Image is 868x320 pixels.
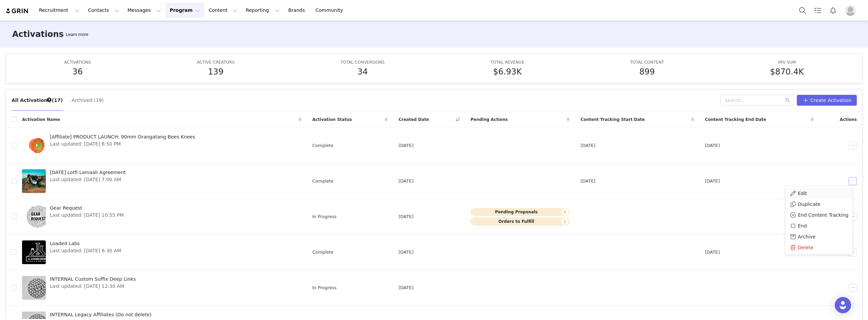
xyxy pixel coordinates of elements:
[22,239,301,266] a: Loaded LabsLast updated: [DATE] 6:30 AM
[798,190,807,197] span: Edit
[471,217,570,226] button: Orders to Fulfill1
[810,3,825,18] a: Tasks
[471,208,570,216] button: Pending Proposals1
[35,3,84,18] button: Recruitment
[12,28,64,40] h3: Activations
[841,5,863,16] button: Profile
[204,3,241,18] button: Content
[398,178,413,185] span: [DATE]
[819,112,862,127] div: Actions
[22,116,60,123] span: Activation Name
[798,244,813,251] span: Delete
[778,60,796,65] span: IMV SUM
[22,168,301,195] a: [DATE] Lotfi Lamaali AgreementLast updated: [DATE] 7:00 AM
[50,240,121,247] span: Loaded Labs
[312,3,350,18] a: Community
[72,66,83,78] h5: 36
[123,3,165,18] button: Messages
[705,249,720,256] span: [DATE]
[284,3,311,18] a: Brands
[845,5,856,16] img: placeholder-profile.jpg
[50,169,126,176] span: [DATE] Lotfi Lamaali Agreement
[50,247,121,254] span: Last updated: [DATE] 6:30 AM
[50,212,124,219] span: Last updated: [DATE] 10:55 PM
[197,60,235,65] span: ACTIVE CREATORS
[312,213,337,220] span: In Progress
[798,200,821,208] span: Duplicate
[580,116,645,123] span: Content Tracking Start Date
[826,3,841,18] button: Notifications
[798,222,807,230] span: End
[797,95,857,106] button: Create Activation
[5,8,29,14] img: grin logo
[580,178,595,185] span: [DATE]
[71,95,104,106] button: Archived (19)
[165,3,204,18] button: Program
[22,203,301,230] a: Gear RequestLast updated: [DATE] 10:55 PM
[493,66,521,78] h5: $6.93K
[208,66,223,78] h5: 139
[312,178,334,185] span: Complete
[50,311,152,318] span: INTERNAL Legacy Affiliates (Do not delete)
[312,249,334,256] span: Complete
[835,297,851,313] div: Open Intercom Messenger
[770,66,804,78] h5: $870.4K
[398,213,413,220] span: [DATE]
[312,284,337,291] span: In Progress
[46,97,52,103] div: Tooltip anchor
[398,116,429,123] span: Created Date
[705,142,720,149] span: [DATE]
[50,133,195,141] span: [Affiliate] PRODUCT LAUNCH: 90mm Orangatang Bees Knees
[64,31,90,38] div: Tooltip anchor
[580,142,595,149] span: [DATE]
[84,3,123,18] button: Contacts
[639,66,655,78] h5: 899
[705,116,766,123] span: Content Tracking End Date
[721,95,794,106] input: Search...
[398,284,413,291] span: [DATE]
[64,60,91,65] span: ACTIVATIONS
[705,178,720,185] span: [DATE]
[795,3,810,18] button: Search
[630,60,664,65] span: TOTAL CONTENT
[357,66,368,78] h5: 34
[491,60,524,65] span: TOTAL REVENUE
[798,233,815,240] span: Archive
[50,283,136,290] span: Last updated: [DATE] 12:30 AM
[50,276,136,283] span: INTERNAL Custom Suffix Deep Links
[50,141,195,148] span: Last updated: [DATE] 6:50 PM
[312,116,352,123] span: Activation Status
[242,3,284,18] button: Reporting
[50,176,126,183] span: Last updated: [DATE] 7:00 AM
[22,132,301,159] a: [Affiliate] PRODUCT LAUNCH: 90mm Orangatang Bees KneesLast updated: [DATE] 6:50 PM
[312,142,334,149] span: Complete
[785,98,790,103] i: icon: search
[398,142,413,149] span: [DATE]
[471,116,508,123] span: Pending Actions
[798,211,848,219] span: End Content Tracking
[340,60,384,65] span: TOTAL CONVERSIONS
[398,249,413,256] span: [DATE]
[11,95,63,106] button: All Activations (17)
[50,205,124,212] span: Gear Request
[22,274,301,301] a: INTERNAL Custom Suffix Deep LinksLast updated: [DATE] 12:30 AM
